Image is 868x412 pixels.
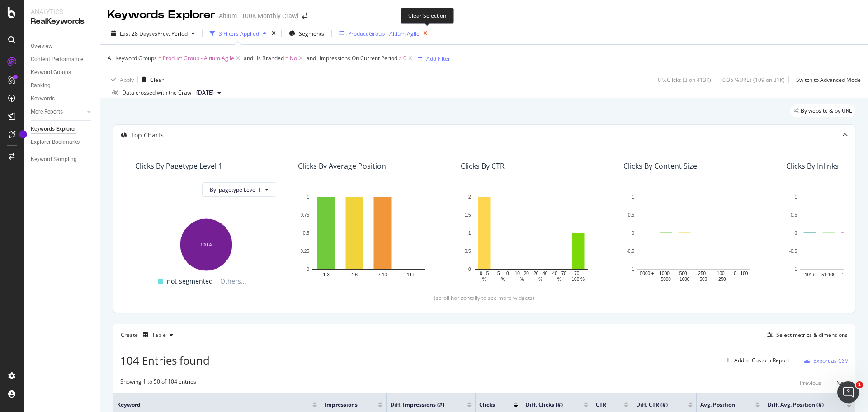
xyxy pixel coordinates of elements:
[552,271,567,276] text: 40 - 70
[108,54,157,62] span: All Keyword Groups
[31,55,83,64] div: Content Performance
[658,76,711,84] div: 0 % Clicks ( 3 on 413K )
[244,54,253,62] div: and
[789,249,797,254] text: -0.5
[734,358,789,363] div: Add to Custom Report
[794,194,797,199] text: 1
[461,161,505,170] div: Clicks By CTR
[572,277,585,282] text: 100 %
[468,231,471,236] text: 1
[302,13,307,19] div: arrow-right-arrow-left
[19,130,27,138] div: Tooltip anchor
[200,242,212,247] text: 100%
[793,72,861,87] button: Switch to Advanced Mode
[390,401,453,409] span: Diff. Impressions (#)
[307,267,309,272] text: 0
[793,267,797,272] text: -1
[501,277,505,282] text: %
[465,249,471,254] text: 0.5
[800,379,821,387] div: Previous
[596,401,610,409] span: CTR
[285,26,328,41] button: Segments
[31,137,80,147] div: Explorer Bookmarks
[630,267,634,272] text: -1
[196,89,214,97] span: 2025 Feb. 22nd
[152,30,188,38] span: vs Prev. Period
[244,54,253,62] button: and
[150,76,164,84] div: Clear
[31,94,55,104] div: Keywords
[722,353,789,368] button: Add to Custom Report
[623,192,764,283] svg: A chart.
[152,332,166,338] div: Table
[557,277,561,282] text: %
[120,353,210,368] span: 104 Entries found
[298,161,386,170] div: Clicks By Average Position
[31,81,51,90] div: Ranking
[698,271,708,276] text: 250 -
[108,26,198,41] button: Last 28 DaysvsPrev. Period
[461,192,602,283] svg: A chart.
[31,107,85,117] a: More Reports
[632,231,634,236] text: 0
[31,124,76,134] div: Keywords Explorer
[108,72,134,87] button: Apply
[414,53,450,64] button: Add Filter
[131,131,164,140] div: Top Charts
[325,401,364,409] span: Impressions
[31,68,71,77] div: Keyword Groups
[31,7,93,16] div: Analytics
[790,104,855,117] div: legacy label
[497,271,509,276] text: 5 - 10
[139,328,177,342] button: Table
[776,331,848,339] div: Select metrics & dimensions
[206,26,270,41] button: 3 Filters Applied
[117,401,299,409] span: Keyword
[836,379,848,387] div: Next
[31,68,94,77] a: Keyword Groups
[298,192,439,283] svg: A chart.
[120,378,196,388] div: Showing 1 to 50 of 104 entries
[320,54,397,62] span: Impressions On Current Period
[800,378,821,388] button: Previous
[31,124,94,134] a: Keywords Explorer
[841,272,853,277] text: 16-50
[348,30,420,38] div: Product Group - Altium Agile
[285,54,288,62] span: =
[31,16,93,27] div: RealKeywords
[31,155,77,164] div: Keyword Sampling
[120,76,134,84] div: Apply
[31,94,94,104] a: Keywords
[801,108,852,114] span: By website & by URL
[202,182,276,197] button: By: pagetype Level 1
[836,378,848,388] button: Next
[717,271,727,276] text: 100 -
[351,272,358,277] text: 4-6
[801,353,848,368] button: Export as CSV
[219,11,298,20] div: Altium - 100K Monthly Crawl
[679,271,690,276] text: 500 -
[307,194,309,199] text: 1
[31,155,94,164] a: Keyword Sampling
[124,294,844,302] div: (scroll horizontally to see more widgets)
[31,81,94,90] a: Ranking
[335,26,431,41] button: Product Group - Altium Agile
[307,54,316,62] button: and
[786,161,839,170] div: Clicks By Inlinks
[468,194,471,199] text: 2
[301,213,310,218] text: 0.75
[533,271,548,276] text: 20 - 40
[722,76,785,84] div: 0.35 % URLs ( 109 on 31K )
[574,271,582,276] text: 70 -
[764,330,848,341] button: Select metrics & dimensions
[401,8,454,24] div: Clear Selection
[794,231,797,236] text: 0
[31,42,94,51] a: Overview
[640,271,654,276] text: 5000 +
[31,107,63,117] div: More Reports
[217,276,250,287] span: Others...
[479,401,500,409] span: Clicks
[31,137,94,147] a: Explorer Bookmarks
[257,54,284,62] span: Is Branded
[796,76,861,84] div: Switch to Advanced Mode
